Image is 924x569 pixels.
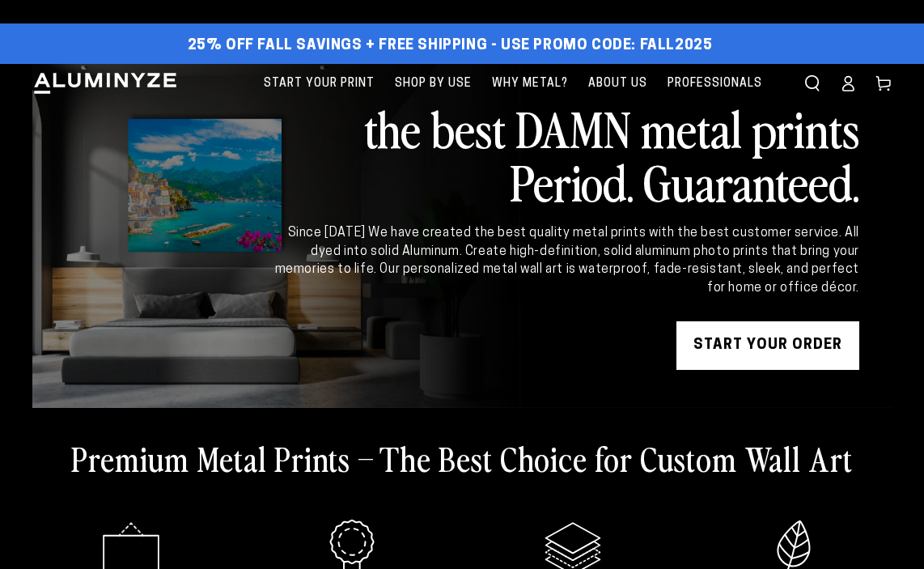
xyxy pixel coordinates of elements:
[272,101,859,208] h2: the best DAMN metal prints Period. Guaranteed.
[795,66,830,101] summary: Search our site
[484,64,576,104] a: Why Metal?
[32,71,178,96] img: Aluminyze
[395,74,472,94] span: Shop By Use
[188,37,713,55] span: 25% off FALL Savings + Free Shipping - Use Promo Code: FALL2025
[256,64,383,104] a: Start Your Print
[71,437,853,479] h2: Premium Metal Prints – The Best Choice for Custom Wall Art
[676,321,859,370] a: START YOUR Order
[264,74,375,94] span: Start Your Print
[588,74,647,94] span: About Us
[659,64,770,104] a: Professionals
[387,64,480,104] a: Shop By Use
[272,224,859,297] div: Since [DATE] We have created the best quality metal prints with the best customer service. All dy...
[580,64,655,104] a: About Us
[668,74,762,94] span: Professionals
[492,74,568,94] span: Why Metal?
